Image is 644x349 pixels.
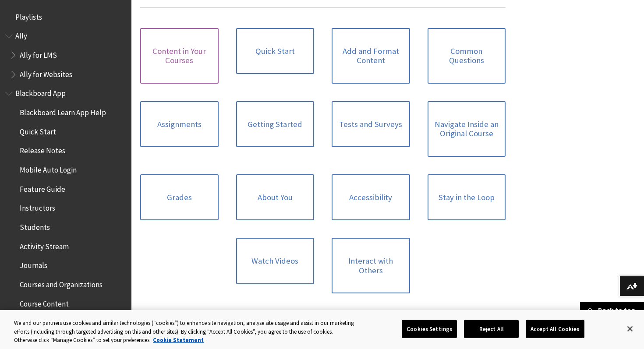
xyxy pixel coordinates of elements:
a: Back to top [580,302,644,318]
span: Journals [20,258,47,270]
span: Blackboard App [15,86,66,98]
nav: Book outline for Anthology Ally Help [5,29,126,82]
a: Assignments [140,101,219,148]
span: Playlists [15,10,42,21]
span: Ally [15,29,27,41]
a: Interact with Others [332,238,410,293]
a: Content in Your Courses [140,28,219,84]
a: Stay in the Loop [428,174,506,221]
a: Common Questions [428,28,506,84]
span: Students [20,220,50,232]
div: We and our partners use cookies and similar technologies (“cookies”) to enhance site navigation, ... [14,319,354,345]
span: Feature Guide [20,182,65,194]
span: Mobile Auto Login [20,162,77,174]
a: Grades [140,174,219,221]
nav: Book outline for Playlists [5,10,126,25]
button: Accept All Cookies [526,320,584,338]
button: Close [620,319,640,338]
span: Quick Start [20,124,56,136]
a: Quick Start [236,28,315,74]
button: Cookies Settings [402,320,457,338]
a: Getting Started [236,101,315,148]
button: Reject All [464,320,519,338]
span: Ally for LMS [20,48,57,60]
span: Courses and Organizations [20,277,103,289]
span: Blackboard Learn App Help [20,105,106,117]
a: Navigate Inside an Original Course [428,101,506,157]
a: About You [236,174,315,221]
a: Add and Format Content [332,28,410,84]
a: More information about your privacy, opens in a new tab [153,336,204,344]
span: Ally for Websites [20,67,72,79]
a: Watch Videos [236,238,315,284]
a: Tests and Surveys [332,101,410,148]
span: Release Notes [20,144,65,155]
a: Accessibility [332,174,410,221]
span: Course Content [20,296,69,308]
span: Activity Stream [20,239,69,251]
span: Instructors [20,201,55,213]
